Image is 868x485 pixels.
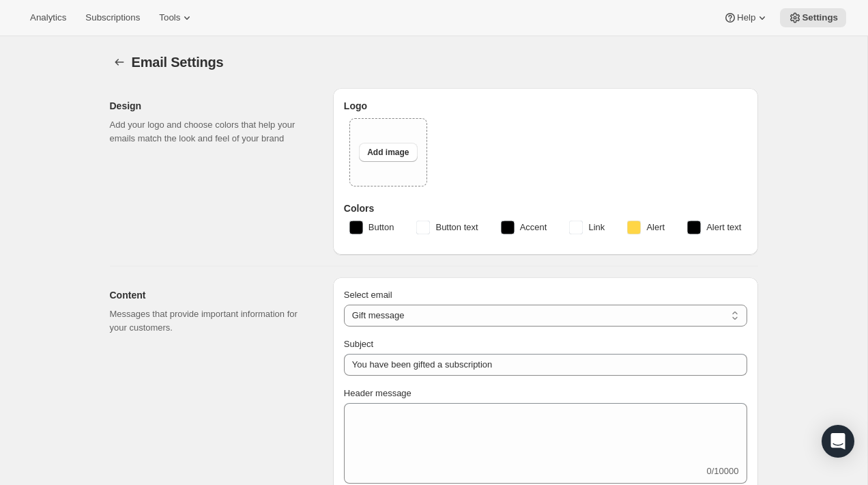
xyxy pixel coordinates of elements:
[110,307,311,335] p: Messages that provide important information for your customers.
[341,217,403,238] button: Button
[493,217,555,238] button: Accent
[22,8,74,27] button: Analytics
[344,290,392,300] span: Select email
[435,221,478,234] span: Button text
[368,221,394,234] span: Button
[85,12,140,23] span: Subscriptions
[344,202,747,215] h3: Colors
[344,388,411,398] span: Header message
[780,8,846,27] button: Settings
[802,12,838,23] span: Settings
[344,99,747,113] h3: Logo
[679,217,749,238] button: Alert text
[110,118,311,145] p: Add your logo and choose colors that help your emails match the look and feel of your brand
[159,12,180,23] span: Tools
[737,12,755,23] span: Help
[132,55,224,70] span: Email Settings
[646,221,665,234] span: Alert
[367,147,409,158] span: Add image
[151,8,202,27] button: Tools
[588,221,605,234] span: Link
[706,221,741,234] span: Alert text
[408,217,486,238] button: Button text
[30,12,66,23] span: Analytics
[110,288,311,302] h2: Content
[110,53,129,72] button: Settings
[715,8,777,27] button: Help
[77,8,148,27] button: Subscriptions
[561,217,613,238] button: Link
[520,221,547,234] span: Accent
[822,425,854,458] div: Open Intercom Messenger
[110,99,311,113] h2: Design
[359,143,417,162] button: Add image
[344,339,373,349] span: Subject
[619,217,673,238] button: Alert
